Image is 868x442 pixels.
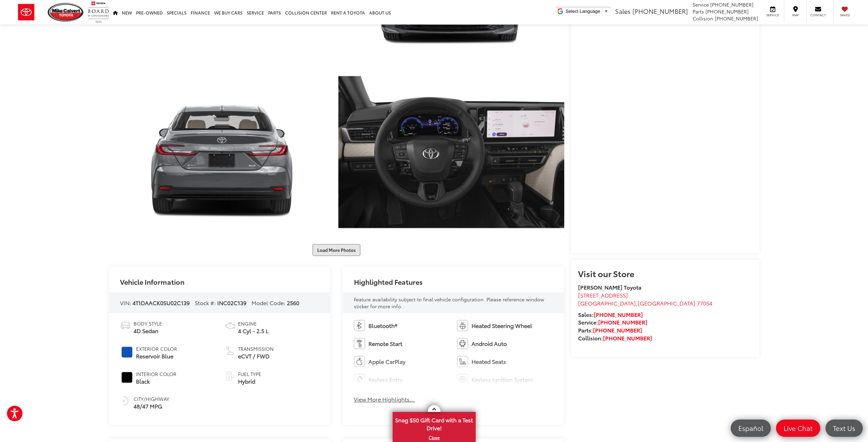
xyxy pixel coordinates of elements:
[368,340,402,348] span: Remote Start
[136,345,177,352] span: Exterior Color
[368,322,397,330] span: Bluetooth®
[566,9,600,14] span: Select Language
[136,352,177,360] span: Reservoir Blue
[457,338,468,349] img: Android Auto
[578,310,643,318] strong: Sales:
[735,424,767,432] span: Español
[121,347,133,358] span: #0F52BA
[107,66,337,238] img: 2025 Toyota Camry XLE
[354,338,365,349] img: Remote Start
[238,370,261,377] span: Fuel Type
[598,318,647,326] a: [PHONE_NUMBER]
[825,420,863,437] a: Text Us
[765,13,780,17] span: Service
[693,15,713,22] span: Collision
[780,424,816,432] span: Live Chat
[578,318,647,326] strong: Service:
[252,299,285,307] span: Model Code:
[593,326,642,334] a: [PHONE_NUMBER]
[810,13,826,17] span: Contact
[354,395,415,403] button: View More Highlights...
[354,320,365,331] img: Bluetooth®
[632,7,688,16] span: [PHONE_NUMBER]
[615,7,631,16] span: Sales
[457,356,468,367] img: Heated Seats
[133,299,190,307] span: 4T1DAACK0SU02C139
[578,299,712,307] span: ,
[48,3,84,22] img: Mike Calvert Toyota
[338,67,564,237] a: Expand Photo 7
[731,420,771,437] a: Español
[578,334,652,342] strong: Collision:
[217,299,246,307] span: INC02C139
[120,299,131,307] span: VIN:
[238,352,274,360] span: eCVT / FWD
[136,370,176,377] span: Interior Color
[136,377,176,385] span: Black
[238,345,274,352] span: Transmission
[705,8,749,15] span: [PHONE_NUMBER]
[578,283,641,291] strong: [PERSON_NAME] Toyota
[134,402,169,410] span: 48/47 MPG
[776,420,820,437] a: Live Chat
[109,67,335,237] a: Expand Photo 6
[134,327,162,335] span: 4D Sedan
[578,269,752,278] h2: Visit our Store
[837,13,852,17] span: Saved
[578,291,628,299] span: [STREET_ADDRESS]
[566,9,609,14] a: Select Language​
[238,377,261,385] span: Hybrid
[336,66,566,238] img: 2025 Toyota Camry XLE
[578,326,642,334] strong: Parts:
[354,356,365,367] img: Apple CarPlay
[603,334,652,342] a: [PHONE_NUMBER]
[120,395,131,406] img: Fuel Economy
[134,395,169,402] span: City/Highway
[715,15,758,22] span: [PHONE_NUMBER]
[693,1,709,8] span: Service
[120,278,184,285] h2: Vehicle Information
[830,424,859,432] span: Text Us
[693,8,704,15] span: Parts
[594,310,643,318] a: [PHONE_NUMBER]
[788,13,803,17] span: Map
[457,320,468,331] img: Heated Steering Wheel
[578,291,712,307] a: [STREET_ADDRESS] [GEOGRAPHIC_DATA],[GEOGRAPHIC_DATA] 77054
[393,413,475,434] span: Snag $50 Gift Card with a Test Drive!
[697,299,712,307] span: 77054
[354,278,423,285] h2: Highlighted Features
[604,9,609,14] span: ▼
[312,244,360,256] button: Load More Photos
[195,299,216,307] span: Stock #:
[134,320,162,327] span: Body Style
[287,299,299,307] span: 2560
[472,340,507,348] span: Android Auto
[638,299,695,307] span: [GEOGRAPHIC_DATA]
[710,1,753,8] span: [PHONE_NUMBER]
[121,372,133,383] span: #000000
[578,299,636,307] span: [GEOGRAPHIC_DATA]
[354,296,544,310] span: Feature availability subject to final vehicle configuration. Please reference window sticker for ...
[238,327,268,335] span: 4 Cyl - 2.5 L
[472,322,532,330] span: Heated Steering Wheel
[238,320,268,327] span: Engine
